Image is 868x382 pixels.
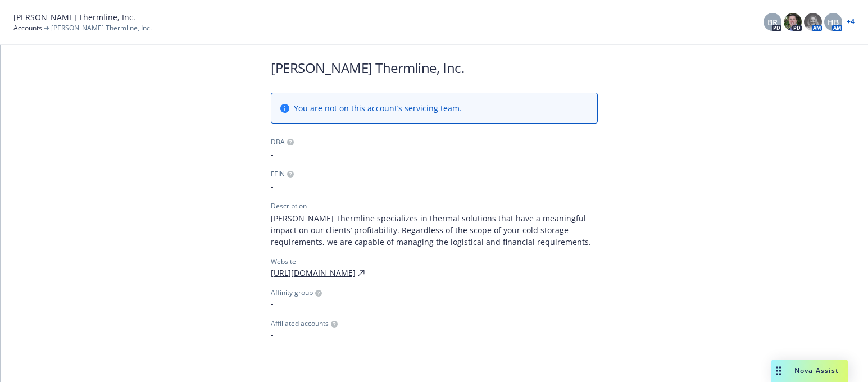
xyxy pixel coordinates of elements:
span: [PERSON_NAME] Thermline, Inc. [51,23,152,33]
div: Description [271,201,307,211]
span: Nova Assist [794,366,839,375]
span: Affinity group [271,288,313,298]
span: - [271,329,598,340]
span: [PERSON_NAME] Thermline, Inc. [13,11,135,23]
a: Accounts [13,23,42,33]
a: [URL][DOMAIN_NAME] [271,267,356,279]
div: Drag to move [771,360,785,382]
span: Affiliated accounts [271,319,329,329]
div: DBA [271,137,285,147]
button: Nova Assist [771,360,848,382]
span: BR [767,16,778,28]
span: - [271,298,598,310]
span: - [271,148,598,160]
img: photo [784,13,802,31]
div: Website [271,257,598,267]
span: You are not on this account’s servicing team. [294,102,462,114]
img: photo [804,13,822,31]
a: + 4 [847,19,855,25]
h1: [PERSON_NAME] Thermline, Inc. [271,58,598,77]
div: FEIN [271,169,285,179]
span: HB [828,16,839,28]
span: - [271,180,598,192]
span: [PERSON_NAME] Thermline specializes in thermal solutions that have a meaningful impact on our cli... [271,212,598,248]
